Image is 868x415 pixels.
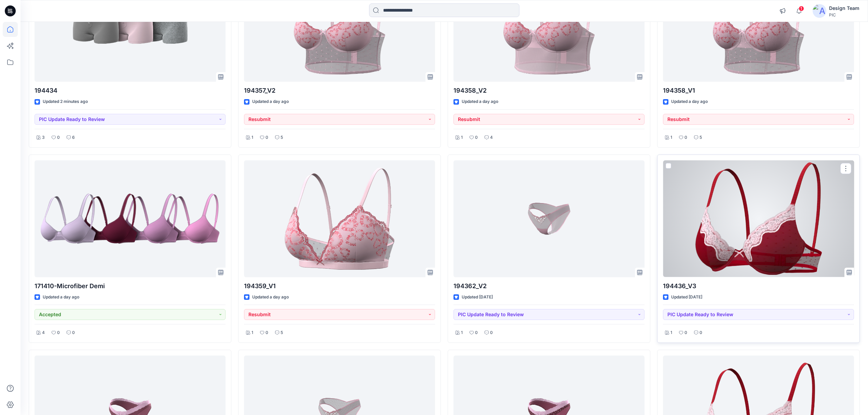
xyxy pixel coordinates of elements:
[35,160,226,277] a: 171410-Microfiber Demi
[663,86,854,95] p: 194358_V1
[72,329,75,336] p: 0
[700,134,702,141] p: 5
[35,281,226,291] p: 171410-Microfiber Demi
[453,86,645,95] p: 194358_V2
[252,98,289,105] p: Updated a day ago
[671,98,708,105] p: Updated a day ago
[266,134,268,141] p: 0
[35,86,226,95] p: 194434
[57,329,60,336] p: 0
[252,294,289,301] p: Updated a day ago
[244,160,435,277] a: 194359_V1
[684,329,687,336] p: 0
[829,12,859,17] div: PIC
[43,294,79,301] p: Updated a day ago
[663,160,854,277] a: 194436_V3
[462,294,493,301] p: Updated [DATE]
[490,134,493,141] p: 4
[244,86,435,95] p: 194357_V2
[281,134,283,141] p: 5
[72,134,75,141] p: 6
[42,134,45,141] p: 3
[475,329,478,336] p: 0
[281,329,283,336] p: 5
[252,134,253,141] p: 1
[266,329,268,336] p: 0
[43,98,88,105] p: Updated 2 minutes ago
[453,160,645,277] a: 194362_V2
[671,294,702,301] p: Updated [DATE]
[663,281,854,291] p: 194436_V3
[684,134,687,141] p: 0
[461,329,463,336] p: 1
[252,329,253,336] p: 1
[670,134,672,141] p: 1
[462,98,498,105] p: Updated a day ago
[244,281,435,291] p: 194359_V1
[813,4,826,18] img: avatar
[700,329,702,336] p: 0
[475,134,478,141] p: 0
[670,329,672,336] p: 1
[461,134,463,141] p: 1
[799,6,804,11] span: 1
[829,4,859,12] div: Design Team
[42,329,45,336] p: 4
[490,329,493,336] p: 0
[57,134,60,141] p: 0
[453,281,645,291] p: 194362_V2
